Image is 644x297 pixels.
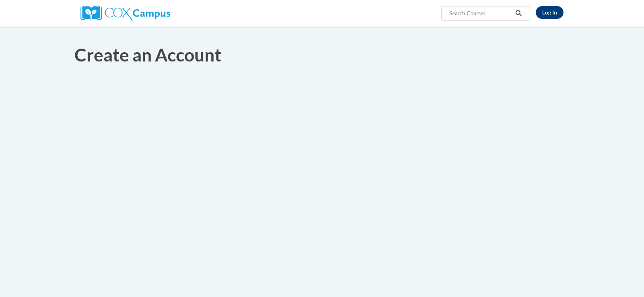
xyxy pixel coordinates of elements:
[515,10,522,16] i: 
[536,6,563,19] a: Log In
[80,6,170,20] img: Cox Campus
[448,8,513,18] input: Search Courses
[74,44,221,65] span: Create an Account
[80,9,170,16] a: Cox Campus
[513,8,525,18] button: Search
